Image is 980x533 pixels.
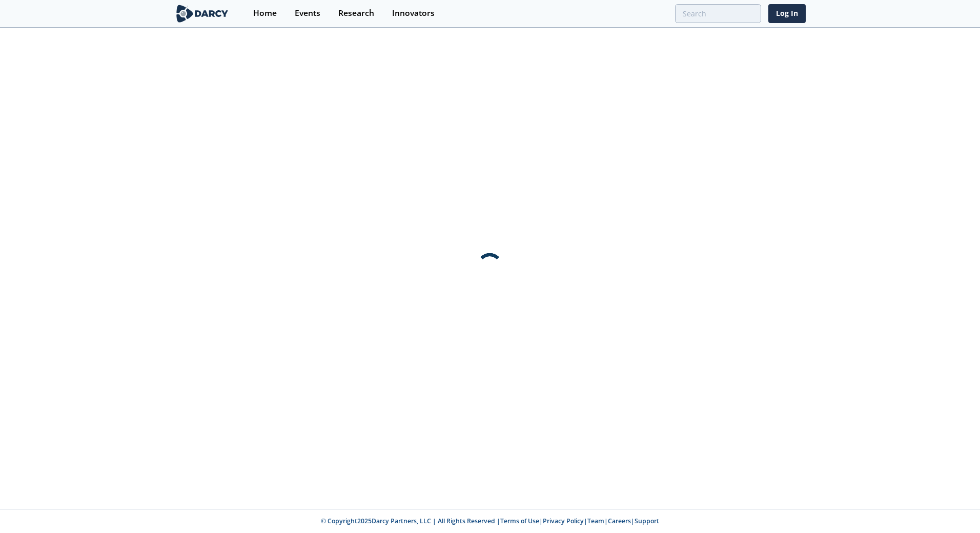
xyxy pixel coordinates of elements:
a: Log In [768,4,806,23]
a: Support [635,517,659,525]
div: Innovators [392,9,435,17]
a: Terms of Use [500,517,539,525]
div: Home [253,9,277,17]
div: Events [295,9,320,17]
div: Research [338,9,374,17]
input: Advanced Search [675,4,761,23]
img: logo-wide.svg [174,5,230,23]
a: Team [587,517,604,525]
p: © Copyright 2025 Darcy Partners, LLC | All Rights Reserved | | | | | [111,517,869,526]
a: Privacy Policy [543,517,584,525]
a: Careers [608,517,631,525]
